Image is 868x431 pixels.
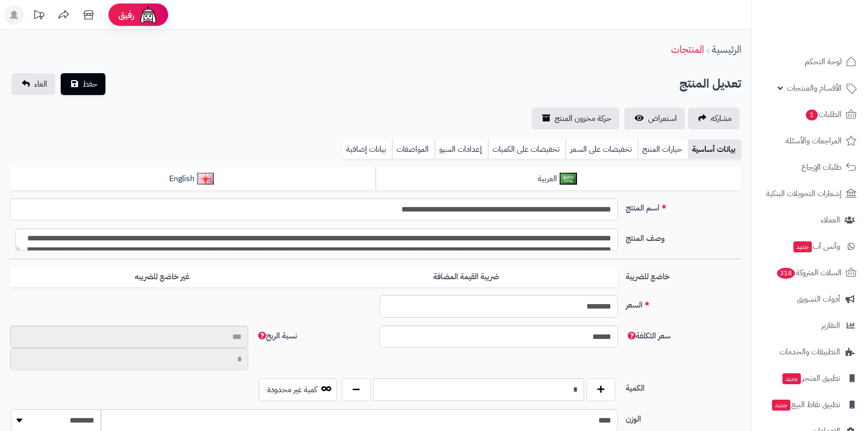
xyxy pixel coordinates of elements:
a: المواصفات [392,139,435,159]
span: 1 [806,109,818,120]
a: الرئيسية [712,42,741,57]
a: العملاء [758,208,862,232]
span: جديد [772,400,790,411]
a: السلات المتروكة318 [758,261,862,285]
span: رفيق [118,9,134,21]
a: التطبيقات والخدمات [758,340,862,364]
a: تحديثات المنصة [26,5,51,27]
label: السعر [622,295,745,311]
img: العربية [560,173,577,185]
span: التطبيقات والخدمات [779,345,840,359]
span: تطبيق المتجر [781,371,840,385]
span: حفظ [83,78,97,90]
span: استعراض [648,112,677,124]
a: تطبيق نقاط البيعجديد [758,393,862,417]
a: خيارات المنتج [638,139,688,159]
a: حركة مخزون المنتج [532,108,619,129]
span: جديد [782,373,801,384]
a: أدوات التسويق [758,287,862,311]
span: لن يظهر للعميل النهائي ويستخدم في تقارير الأرباح [256,330,297,342]
h2: تعديل المنتج [679,74,741,94]
a: الطلبات1 [758,103,862,126]
a: بيانات إضافية [342,139,392,159]
a: طلبات الإرجاع [758,155,862,179]
a: استعراض [624,108,685,129]
a: وآتس آبجديد [758,234,862,258]
a: تطبيق المتجرجديد [758,366,862,390]
a: الغاء [11,73,55,95]
span: العملاء [821,213,840,227]
a: إشعارات التحويلات البنكية [758,182,862,206]
span: السلات المتروكة [776,266,842,280]
label: ضريبة القيمة المضافة [314,267,618,287]
label: اسم المنتج [622,198,745,214]
a: تخفيضات على السعر [566,139,638,159]
a: English [10,167,376,191]
span: تطبيق نقاط البيع [771,398,840,412]
a: المنتجات [671,42,704,57]
span: حركة مخزون المنتج [555,112,611,124]
a: إعدادات السيو [435,139,488,159]
span: الطلبات [805,108,842,121]
a: بيانات أساسية [688,139,741,159]
label: الوزن [622,409,745,425]
span: المراجعات والأسئلة [785,134,842,148]
span: مشاركه [711,112,732,124]
a: مشاركه [688,108,740,129]
span: طلبات الإرجاع [801,160,842,174]
a: لوحة التحكم [758,50,862,74]
span: لوحة التحكم [805,55,842,69]
img: English [197,173,214,185]
a: المراجعات والأسئلة [758,129,862,153]
a: التقارير [758,314,862,337]
label: خاضع للضريبة [622,267,745,283]
span: الغاء [34,78,47,90]
span: إشعارات التحويلات البنكية [766,187,842,201]
span: التقارير [821,319,840,332]
span: أدوات التسويق [797,292,840,306]
span: جديد [793,241,812,252]
button: حفظ [61,73,105,95]
span: الأقسام والمنتجات [787,81,842,95]
span: لن يظهر للعميل النهائي ويستخدم في تقارير الأرباح [626,330,671,342]
label: غير خاضع للضريبه [10,267,314,287]
span: 318 [777,268,795,279]
a: تخفيضات على الكميات [488,139,566,159]
img: ai-face.png [138,5,158,25]
label: الكمية [622,378,745,394]
a: العربية [376,167,741,191]
span: وآتس آب [792,239,840,253]
label: وصف المنتج [622,228,745,244]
